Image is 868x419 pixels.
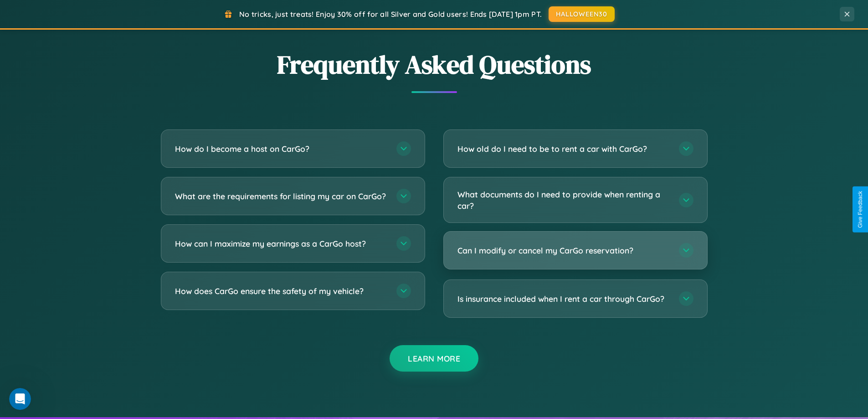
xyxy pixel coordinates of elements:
[390,345,478,372] button: Learn More
[9,388,31,410] iframe: Intercom live chat
[175,143,387,155] h3: How do I become a host on CarGo?
[457,143,670,155] h3: How old do I need to be to rent a car with CarGo?
[239,10,542,19] span: No tricks, just treats! Enjoy 30% off for all Silver and Gold users! Ends [DATE] 1pm PT.
[857,191,863,228] div: Give Feedback
[175,285,387,297] h3: How does CarGo ensure the safety of my vehicle?
[457,189,670,211] h3: What documents do I need to provide when renting a car?
[457,245,670,256] h3: Can I modify or cancel my CarGo reservation?
[549,6,615,22] button: HALLOWEEN30
[175,238,387,249] h3: How can I maximize my earnings as a CarGo host?
[175,191,387,202] h3: What are the requirements for listing my car on CarGo?
[161,47,708,82] h2: Frequently Asked Questions
[457,293,670,305] h3: Is insurance included when I rent a car through CarGo?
